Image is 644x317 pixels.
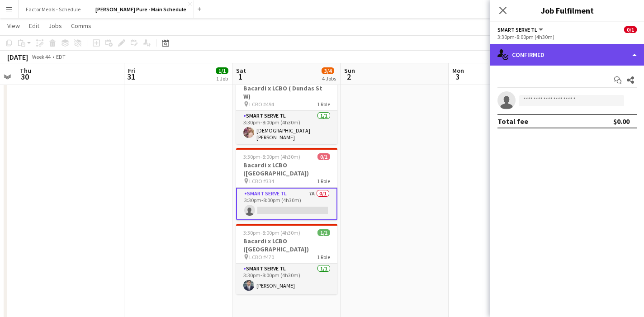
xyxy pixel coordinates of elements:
span: 1 Role [317,101,330,108]
span: Sun [344,66,355,75]
h3: Bacardi x LCBO ([GEOGRAPHIC_DATA]) [236,161,337,177]
span: 1/1 [317,229,330,236]
span: LCBO #334 [249,178,274,185]
span: 1/1 [216,67,228,74]
div: 4 Jobs [322,75,336,82]
a: Edit [25,20,43,32]
span: Smart Serve TL [497,26,537,33]
div: $0.00 [613,117,630,126]
span: 1 [235,71,246,82]
span: 0/1 [624,26,637,33]
span: 3:30pm-8:00pm (4h30m) [243,153,300,160]
app-job-card: 3:30pm-8:00pm (4h30m)1/1Bacardi x LCBO ([GEOGRAPHIC_DATA]) LCBO #4701 RoleSmart Serve TL1/13:30pm... [236,224,337,294]
div: 1 Job [216,75,228,82]
span: Thu [20,66,31,75]
app-job-card: 3:30pm-8:00pm (4h30m)1/1Bacardi x LCBO ( Dundas St W) LCBO #4941 RoleSmart Serve TL1/13:30pm-8:00... [236,71,337,144]
span: 2 [343,71,355,82]
span: Week 44 [30,53,52,60]
h3: Bacardi x LCBO ( Dundas St W) [236,84,337,100]
span: Sat [236,66,246,75]
app-card-role: Smart Serve TL1/13:30pm-8:00pm (4h30m)[PERSON_NAME] [236,264,337,294]
a: View [4,20,24,32]
span: 3:30pm-8:00pm (4h30m) [243,229,300,236]
div: [DATE] [7,52,28,62]
span: 0/1 [317,153,330,160]
span: 1 Role [317,178,330,185]
span: 30 [19,71,31,82]
button: [PERSON_NAME] Pure - Main Schedule [88,0,194,18]
span: Jobs [48,22,62,30]
app-card-role: Smart Serve TL1/13:30pm-8:00pm (4h30m)[DEMOGRAPHIC_DATA][PERSON_NAME] [236,111,337,144]
span: 31 [127,71,135,82]
div: 3:30pm-8:00pm (4h30m) [497,33,637,40]
span: Fri [128,66,135,75]
span: LCBO #470 [249,254,274,260]
div: EDT [56,53,66,60]
div: Total fee [497,117,528,126]
span: 3 [451,71,464,82]
span: Mon [452,66,464,75]
app-card-role: Smart Serve TL7A0/13:30pm-8:00pm (4h30m) [236,188,337,220]
h3: Bacardi x LCBO ([GEOGRAPHIC_DATA]) [236,237,337,253]
a: Comms [67,20,95,32]
h3: Job Fulfilment [490,5,644,16]
span: 3/4 [322,67,334,74]
button: Smart Serve TL [497,26,545,33]
span: Comms [71,22,91,30]
app-job-card: 3:30pm-8:00pm (4h30m)0/1Bacardi x LCBO ([GEOGRAPHIC_DATA]) LCBO #3341 RoleSmart Serve TL7A0/13:30... [236,148,337,220]
span: View [7,22,20,30]
div: Confirmed [490,44,644,66]
button: Factor Meals - Schedule [19,0,88,18]
span: LCBO #494 [249,101,274,108]
a: Jobs [45,20,66,32]
span: 1 Role [317,254,330,260]
span: Edit [29,22,39,30]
